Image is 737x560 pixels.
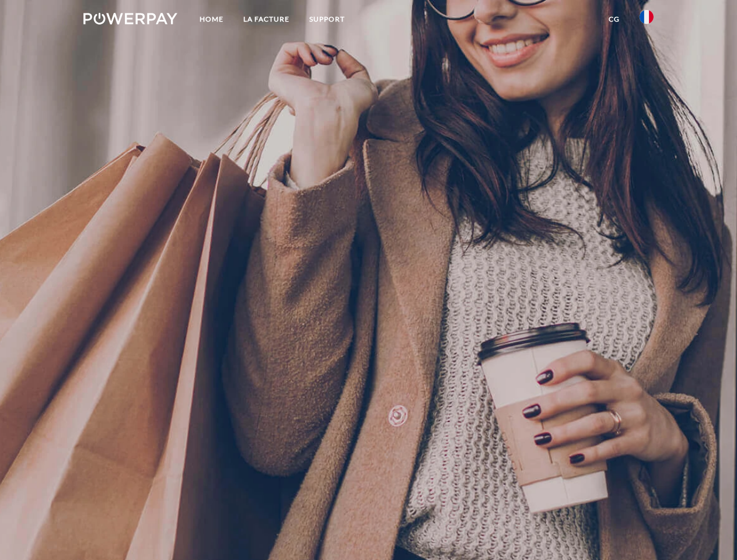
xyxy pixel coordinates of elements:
[83,13,177,24] img: logo-powerpay-white.svg
[233,9,299,30] a: LA FACTURE
[299,9,355,30] a: Support
[599,9,630,30] a: CG
[640,10,654,24] img: fr
[190,9,233,30] a: Home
